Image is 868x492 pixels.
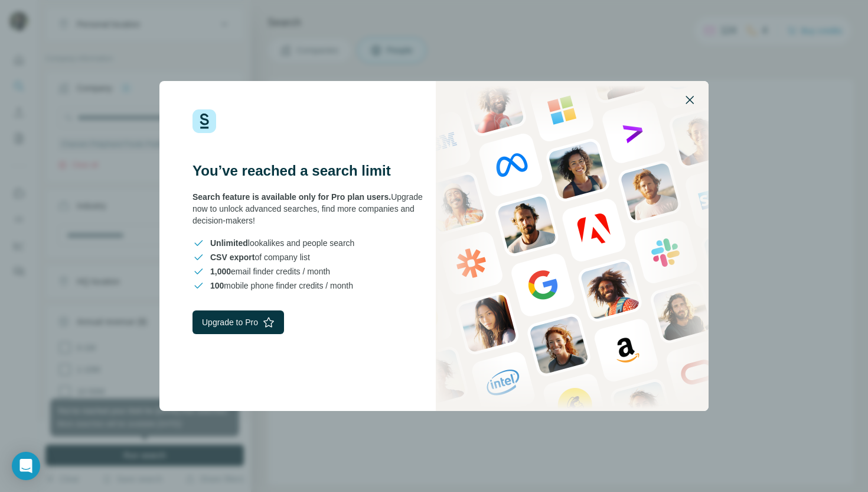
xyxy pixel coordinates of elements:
img: Surfe Logo [192,109,216,133]
h3: You’ve reached a search limit [192,161,434,180]
span: email finder credits / month [210,266,330,277]
span: CSV export [210,253,254,262]
div: Upgrade now to unlock advanced searches, find more companies and decision-makers! [192,191,434,226]
span: Search feature is available only for Pro plan users. [192,192,391,202]
span: of company list [210,251,310,263]
span: 1,000 [210,267,231,276]
div: Open Intercom Messenger [12,452,40,480]
img: Surfe Stock Photo - showing people and technologies [436,81,709,411]
span: lookalikes and people search [210,237,354,249]
span: mobile phone finder credits / month [210,280,353,292]
span: Unlimited [210,238,248,248]
span: 100 [210,281,224,290]
button: Upgrade to Pro [192,310,284,334]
